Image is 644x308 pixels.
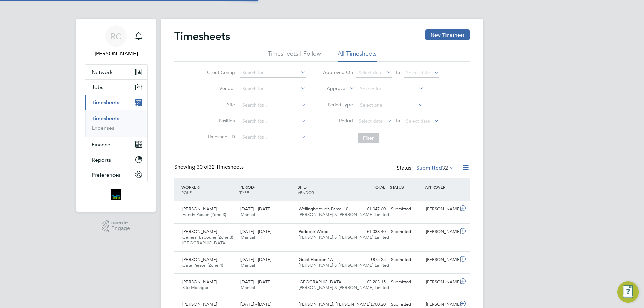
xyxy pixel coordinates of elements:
[323,102,353,108] label: Period Type
[406,118,430,124] span: Select date
[323,69,353,75] label: Approved On
[240,257,271,262] span: [DATE] - [DATE]
[92,84,103,90] span: Jobs
[182,279,217,285] span: [PERSON_NAME]
[388,276,423,288] div: Submitted
[182,234,233,246] span: General Labourer (Zone 3) [GEOGRAPHIC_DATA]
[359,70,383,76] span: Select date
[358,84,424,94] input: Search for...
[323,118,353,124] label: Period
[181,190,192,195] span: ROLE
[85,110,147,137] div: Timesheets
[406,70,430,76] span: Select date
[338,50,377,62] li: All Timesheets
[240,206,271,212] span: [DATE] - [DATE]
[240,279,271,285] span: [DATE] - [DATE]
[354,276,388,288] div: £2,203.15
[299,234,389,240] span: [PERSON_NAME] & [PERSON_NAME] Limited
[111,189,121,200] img: bromak-logo-retina.png
[298,190,314,195] span: VENDOR
[388,204,423,215] div: Submitted
[180,181,238,198] div: WORKER
[388,181,423,193] div: STATUS
[85,95,147,110] button: Timesheets
[102,220,130,233] a: Powered byEngage
[299,257,333,262] span: Great Haddon 1A
[240,285,255,290] span: Manual
[423,181,458,193] div: APPROVER
[239,190,249,195] span: TYPE
[354,204,388,215] div: £1,047.60
[197,164,209,170] span: 30 of
[617,281,639,303] button: Engage Resource Center
[423,254,458,265] div: [PERSON_NAME]
[76,19,156,212] nav: Main navigation
[240,133,306,142] input: Search for...
[111,220,130,226] span: Powered by
[299,279,342,285] span: [GEOGRAPHIC_DATA]
[240,212,255,218] span: Manual
[397,164,456,173] div: Status
[358,101,424,110] input: Select one
[254,184,255,190] span: /
[85,50,148,58] span: Robyn Clarke
[92,69,113,75] span: Network
[111,226,130,231] span: Engage
[317,85,347,92] label: Approver
[354,254,388,265] div: £875.25
[299,262,389,268] span: [PERSON_NAME] & [PERSON_NAME] Limited
[199,184,200,190] span: /
[85,25,148,58] a: RC[PERSON_NAME]
[182,262,223,268] span: Gate Person (Zone 4)
[182,206,217,212] span: [PERSON_NAME]
[92,157,111,163] span: Reports
[205,69,235,75] label: Client Config
[92,115,119,122] a: Timesheets
[92,125,114,131] a: Expenses
[205,85,235,91] label: Vendor
[92,141,110,148] span: Finance
[393,116,402,125] span: To
[393,68,402,77] span: To
[240,68,306,78] input: Search for...
[85,189,148,200] a: Go to home page
[182,212,226,218] span: Handy Person (Zone 3)
[240,262,255,268] span: Manual
[205,118,235,124] label: Position
[299,212,389,218] span: [PERSON_NAME] & [PERSON_NAME] Limited
[182,257,217,262] span: [PERSON_NAME]
[174,164,245,171] div: Showing
[299,285,389,290] span: [PERSON_NAME] & [PERSON_NAME] Limited
[299,229,329,234] span: Paddock Wood
[240,117,306,126] input: Search for...
[182,285,208,290] span: Site Manager
[240,101,306,110] input: Search for...
[299,206,348,212] span: Wellingborough Parcel 10
[197,164,244,170] span: 32 Timesheets
[182,229,217,234] span: [PERSON_NAME]
[85,65,147,79] button: Network
[416,165,455,171] label: Submitted
[85,167,147,182] button: Preferences
[92,172,120,178] span: Preferences
[85,152,147,167] button: Reports
[174,29,230,43] h2: Timesheets
[182,301,217,307] span: [PERSON_NAME]
[240,84,306,94] input: Search for...
[296,181,354,198] div: SITE
[423,276,458,288] div: [PERSON_NAME]
[354,226,388,237] div: £1,038.40
[373,184,385,190] span: TOTAL
[92,99,119,106] span: Timesheets
[205,134,235,140] label: Timesheet ID
[425,29,470,40] button: New Timesheet
[238,181,296,198] div: PERIOD
[306,184,307,190] span: /
[299,301,370,307] span: [PERSON_NAME], [PERSON_NAME]
[268,50,321,62] li: Timesheets I Follow
[423,204,458,215] div: [PERSON_NAME]
[240,234,255,240] span: Manual
[205,102,235,108] label: Site
[240,229,271,234] span: [DATE] - [DATE]
[388,226,423,237] div: Submitted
